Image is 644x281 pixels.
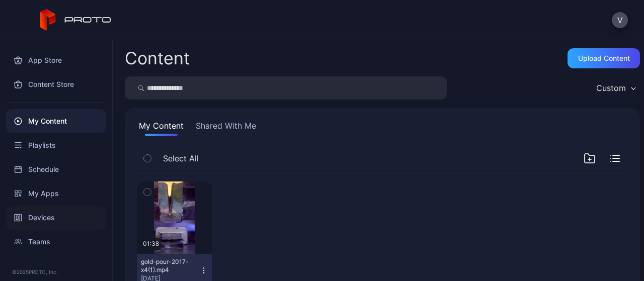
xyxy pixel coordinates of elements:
[6,109,106,133] a: My Content
[6,157,106,181] a: Schedule
[137,120,186,136] button: My Content
[612,12,628,28] button: V
[141,258,196,274] div: gold-pour-2017-x4(1).mp4
[568,48,640,68] button: Upload Content
[578,54,630,62] div: Upload Content
[194,120,258,136] button: Shared With Me
[596,83,626,93] div: Custom
[6,48,106,72] a: App Store
[6,230,106,254] a: Teams
[6,72,106,97] a: Content Store
[125,50,190,67] div: Content
[6,133,106,157] a: Playlists
[6,206,106,230] a: Devices
[6,181,106,206] a: My Apps
[591,76,640,100] button: Custom
[163,152,199,164] span: Select All
[12,268,100,276] div: © 2025 PROTO, Inc.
